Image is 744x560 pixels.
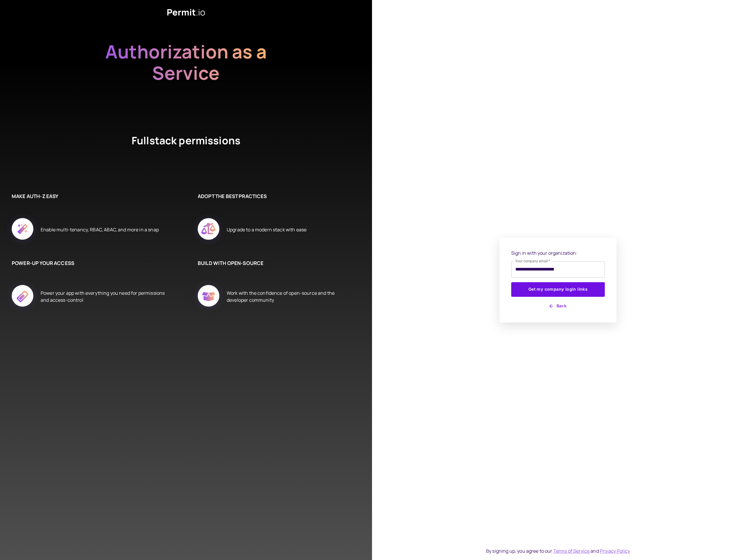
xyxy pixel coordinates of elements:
h4: Fullstack permissions [110,134,262,169]
div: Power your app with everything you need for permissions and access-control [41,278,168,315]
h6: BUILD WITH OPEN-SOURCE [198,259,354,267]
a: Privacy Policy [600,548,630,554]
div: Upgrade to a modern stack with ease [227,211,306,248]
h6: ADOPT THE BEST PRACTICES [198,193,354,200]
button: Get my company login links [511,282,605,297]
p: Sign in with your organization: [511,249,605,256]
h6: MAKE AUTH-Z EASY [12,193,168,200]
a: Terms of Service [553,548,590,554]
div: Work with the confidence of open-source and the developer community [227,278,354,315]
div: Enable multi-tenancy, RBAC, ABAC, and more in a snap [41,211,159,248]
h2: Authorization as a Service [87,41,285,105]
h6: POWER-UP YOUR ACCESS [12,259,168,267]
div: By signing up, you agree to our and [486,547,630,554]
button: Back [511,301,605,311]
label: Your company email [515,259,550,263]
